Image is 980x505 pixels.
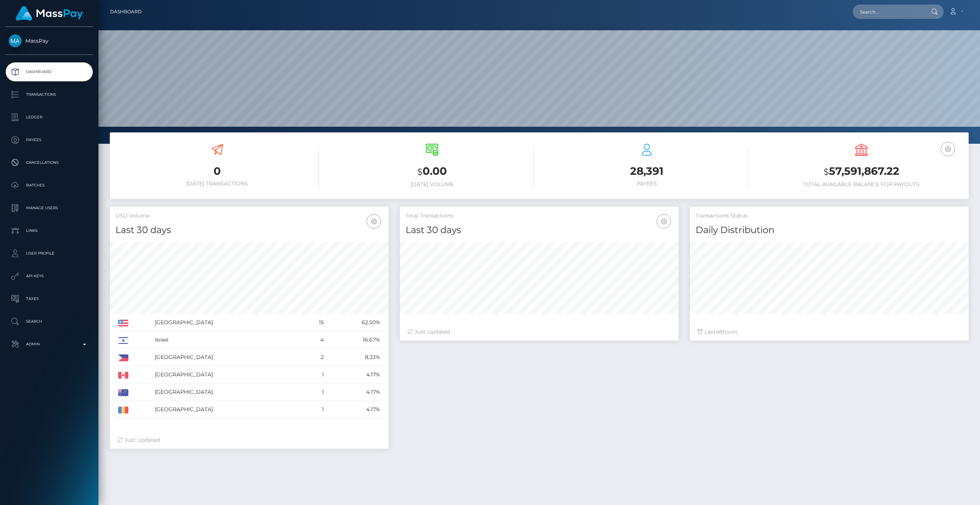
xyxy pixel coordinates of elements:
td: 62.50% [326,314,383,331]
td: 4 [302,331,326,349]
td: 4.17% [326,384,383,401]
td: 8.33% [326,349,383,366]
span: 48 [716,328,723,335]
img: US.png [118,320,128,326]
a: Taxes [6,289,93,308]
div: Just Updated [407,328,671,336]
h5: Transactions Status [696,212,963,220]
a: User Profile [6,244,93,263]
img: IL.png [118,337,128,344]
p: Taxes [9,293,90,305]
td: 1 [302,401,326,418]
td: Israel [152,331,302,349]
img: MassPay [9,34,22,47]
p: Admin [9,339,90,350]
p: Manage Users [9,202,90,214]
a: Ledger [6,108,93,127]
img: CA.png [118,372,128,379]
a: API Keys [6,267,93,286]
a: Transactions [6,85,93,104]
p: User Profile [9,248,90,259]
td: 1 [302,384,326,401]
h6: Total Available Balance for Payouts [760,181,963,188]
h3: 28,391 [545,164,748,179]
a: Batches [6,176,93,195]
img: PH.png [118,354,128,361]
p: Batches [9,180,90,191]
div: Last hours [698,328,961,336]
h4: Last 30 days [406,224,673,237]
td: 4.17% [326,366,383,384]
h5: Total Transactions [406,212,673,220]
h6: [DATE] Transactions [115,180,319,187]
div: Just Updated [117,436,381,444]
h4: Last 30 days [115,224,383,237]
a: Cancellations [6,153,93,172]
p: Dashboard [9,66,90,78]
small: $ [417,166,423,177]
td: [GEOGRAPHIC_DATA] [152,366,302,384]
h6: [DATE] Volume [330,181,534,188]
h4: Daily Distribution [696,224,963,237]
td: [GEOGRAPHIC_DATA] [152,384,302,401]
td: [GEOGRAPHIC_DATA] [152,349,302,366]
td: 16.67% [326,331,383,349]
h3: 57,591,867.22 [760,164,963,179]
p: Ledger [9,112,90,123]
a: Payees [6,131,93,149]
a: Dashboard [110,4,142,20]
p: Cancellations [9,157,90,168]
input: Search... [853,5,924,19]
td: 15 [302,314,326,331]
td: 2 [302,349,326,366]
td: [GEOGRAPHIC_DATA] [152,401,302,418]
p: Links [9,225,90,236]
p: API Keys [9,270,90,282]
span: MassPay [6,37,93,44]
h3: 0 [115,164,319,179]
a: Admin [6,335,93,354]
img: RO.png [118,407,128,413]
p: Payees [9,134,90,146]
h3: 0.00 [330,164,534,179]
h6: Payees [545,180,748,187]
a: Dashboard [6,62,93,81]
a: Links [6,221,93,240]
img: AU.png [118,389,128,396]
p: Search [9,316,90,327]
td: 4.17% [326,401,383,418]
td: [GEOGRAPHIC_DATA] [152,314,302,331]
td: 1 [302,366,326,384]
img: MassPay Logo [16,6,83,21]
h5: USD Volume [115,212,383,220]
a: Search [6,312,93,331]
a: Manage Users [6,199,93,218]
p: Transactions [9,89,90,100]
small: $ [824,166,829,177]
